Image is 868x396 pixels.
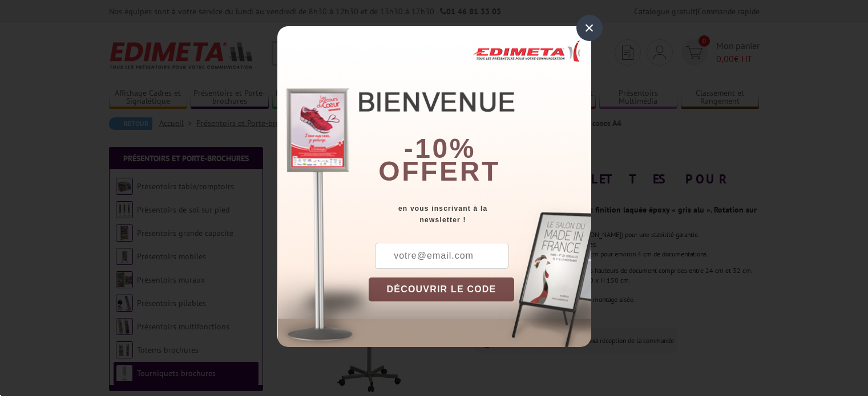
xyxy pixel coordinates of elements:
b: -10% [404,133,476,164]
div: en vous inscrivant à la newsletter ! [369,203,591,226]
div: × [576,15,603,41]
button: DÉCOUVRIR LE CODE [369,277,515,301]
font: offert [378,156,500,186]
input: votre@email.com [375,243,508,269]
